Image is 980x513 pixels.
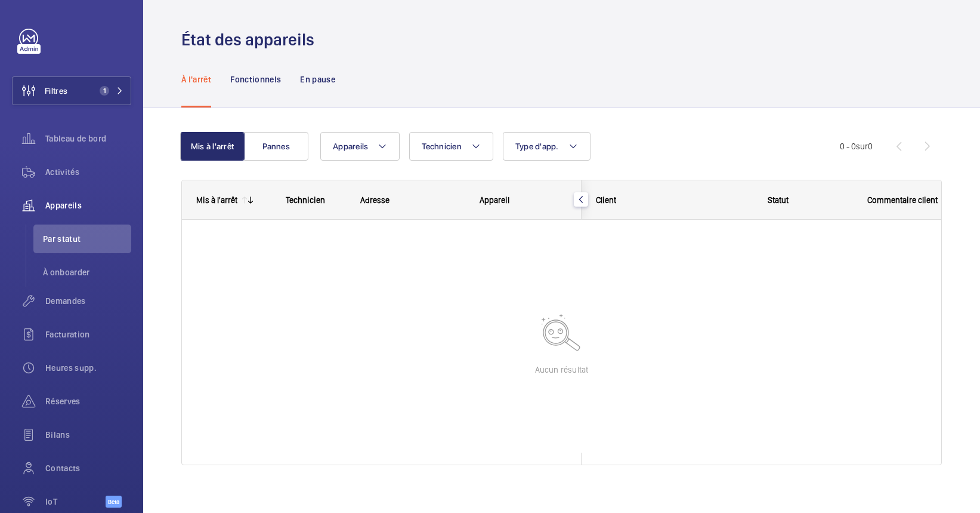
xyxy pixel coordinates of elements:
span: Commentaire client [867,195,938,205]
div: Appareil [480,195,567,205]
span: Facturation [45,328,131,340]
h1: État des appareils [181,29,321,51]
span: Par statut [43,233,131,245]
span: 1 [100,86,109,96]
span: Réserves [45,395,131,407]
p: En pause [300,73,335,85]
span: Technicien [286,195,325,205]
button: Filtres1 [12,76,131,105]
button: Pannes [244,132,308,161]
span: Tableau de bord [45,133,131,145]
p: Fonctionnels [230,73,281,85]
span: Demandes [45,295,131,307]
span: Contacts [45,462,131,474]
span: Filtres [45,85,67,97]
span: Statut [768,195,789,205]
span: Activités [45,166,131,178]
button: Technicien [409,132,493,161]
span: Technicien [422,142,462,151]
span: Beta [106,496,122,508]
button: Type d'app. [503,132,591,161]
span: À onboarder [43,266,131,278]
span: Bilans [45,429,131,441]
button: Mis à l'arrêt [180,132,245,161]
span: Type d'app. [515,142,559,151]
span: Client [596,195,616,205]
div: Mis à l'arrêt [196,195,237,205]
span: Adresse [360,195,389,205]
span: Appareils [45,199,131,211]
span: Heures supp. [45,362,131,374]
span: sur [856,142,868,151]
span: IoT [45,496,106,508]
span: 0 - 0 0 [840,142,873,150]
span: Appareils [333,142,368,151]
p: À l'arrêt [181,73,211,85]
button: Appareils [320,132,400,161]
